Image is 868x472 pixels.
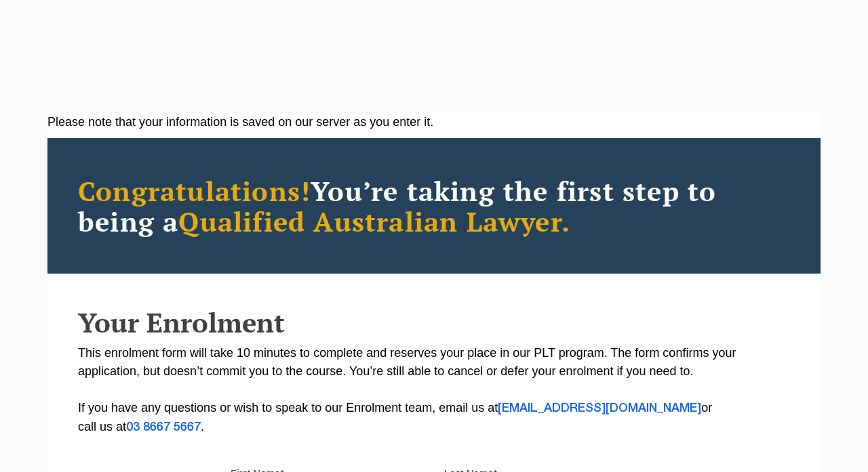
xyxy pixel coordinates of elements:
[78,344,790,437] p: This enrolment form will take 10 minutes to complete and reserves your place in our PLT program. ...
[498,403,701,414] a: [EMAIL_ADDRESS][DOMAIN_NAME]
[178,203,570,239] span: Qualified Australian Lawyer.
[78,173,311,209] span: Congratulations!
[78,307,790,337] h2: Your Enrolment
[78,175,790,236] h2: You’re taking the first step to being a
[126,422,201,433] a: 03 8667 5667
[47,113,821,131] div: Please note that your information is saved on our server as you enter it.
[31,11,121,49] a: [PERSON_NAME] Centre for Law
